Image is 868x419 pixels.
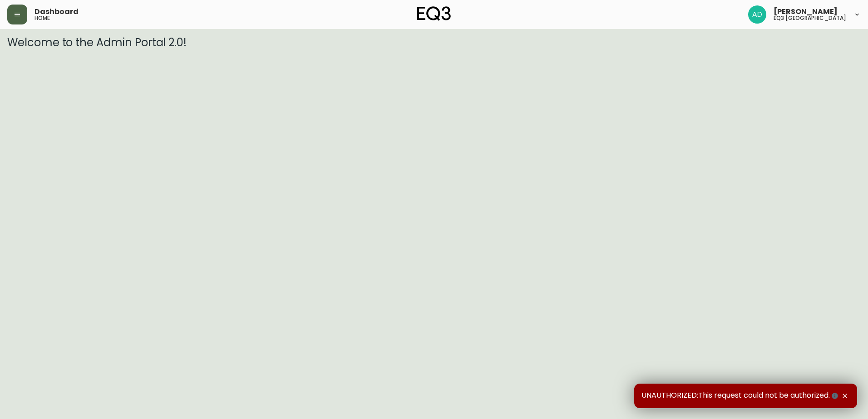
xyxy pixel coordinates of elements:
[7,36,861,49] h3: Welcome to the Admin Portal 2.0!
[35,8,79,15] span: Dashboard
[774,8,838,15] span: [PERSON_NAME]
[35,15,50,21] h5: home
[641,391,840,401] span: UNAUTHORIZED:This request could not be authorized.
[748,5,766,24] img: 308eed972967e97254d70fe596219f44
[417,6,451,21] img: logo
[774,15,846,21] h5: eq3 [GEOGRAPHIC_DATA]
